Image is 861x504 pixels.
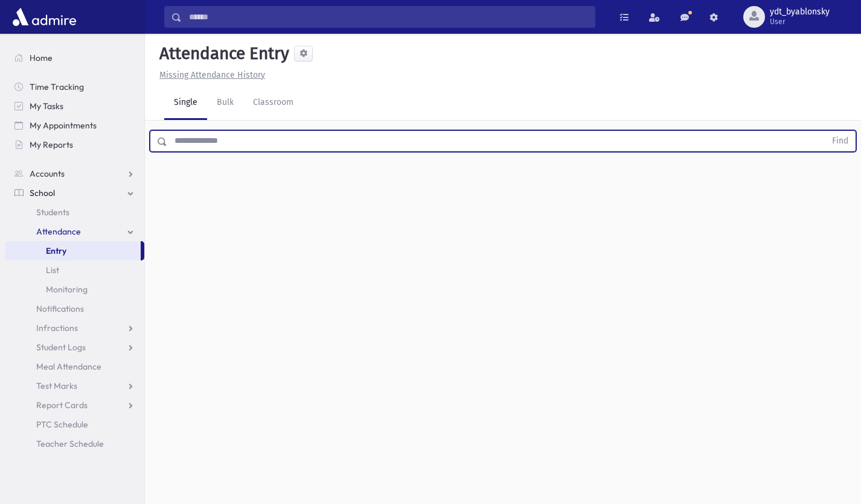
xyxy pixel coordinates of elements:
[30,168,65,179] span: Accounts
[36,438,104,449] span: Teacher Schedule
[46,265,59,276] span: List
[159,70,265,80] u: Missing Attendance History
[36,419,88,430] span: PTC Schedule
[46,284,88,295] span: Monitoring
[5,415,144,434] a: PTC Schedule
[30,187,55,198] span: School
[5,376,144,395] a: Test Marks
[164,86,207,120] a: Single
[5,203,144,222] a: Students
[36,361,101,372] span: Meal Attendance
[207,86,243,120] a: Bulk
[36,226,81,237] span: Attendance
[5,48,144,68] a: Home
[5,183,144,203] a: School
[155,43,289,64] h5: Attendance Entry
[5,299,144,318] a: Notifications
[243,86,303,120] a: Classroom
[36,400,88,411] span: Report Cards
[5,241,141,260] a: Entry
[30,139,73,150] span: My Reports
[5,96,144,116] a: My Tasks
[5,338,144,357] a: Student Logs
[5,318,144,338] a: Infractions
[30,120,97,131] span: My Appointments
[5,164,144,183] a: Accounts
[5,135,144,154] a: My Reports
[155,70,265,80] a: Missing Attendance History
[5,222,144,241] a: Attendance
[5,77,144,96] a: Time Tracking
[5,357,144,376] a: Meal Attendance
[36,380,77,391] span: Test Marks
[5,116,144,135] a: My Appointments
[825,131,856,151] button: Find
[36,342,86,353] span: Student Logs
[5,260,144,280] a: List
[36,207,69,218] span: Students
[770,17,830,27] span: User
[5,280,144,299] a: Monitoring
[5,395,144,415] a: Report Cards
[30,101,63,112] span: My Tasks
[36,323,78,333] span: Infractions
[36,303,84,314] span: Notifications
[182,6,595,28] input: Search
[30,81,84,92] span: Time Tracking
[30,52,53,63] span: Home
[5,434,144,453] a: Teacher Schedule
[10,5,79,29] img: AdmirePro
[46,245,66,256] span: Entry
[770,7,830,17] span: ydt_byablonsky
